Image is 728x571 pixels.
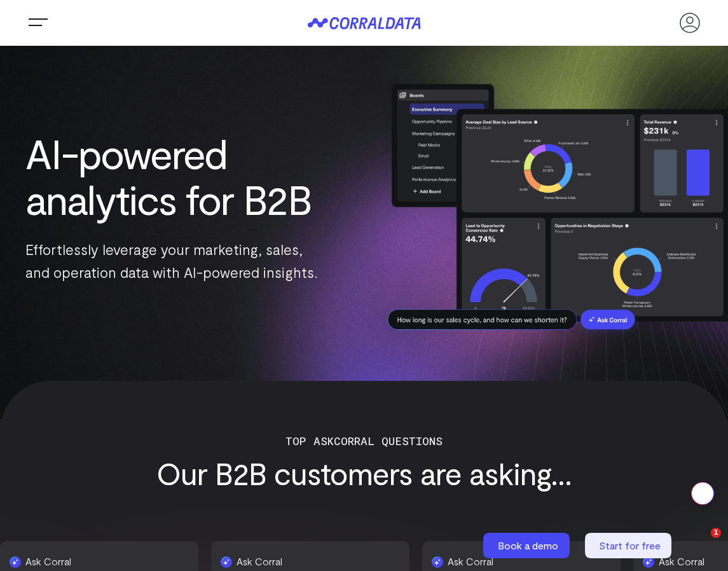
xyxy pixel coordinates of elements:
[439,554,599,569] h4: Ask Corral
[32,456,696,490] h3: Our B2B customers are asking...
[25,238,339,284] p: Effortlessly leverage your marketing, sales, and operation data with AI-powered insights.
[483,533,572,558] a: Book a demo
[25,10,51,36] button: Trigger Menu
[599,539,661,551] span: Start for free
[685,528,715,558] iframe: Intercom live chat
[25,130,339,222] h1: AI-powered analytics for B2B
[585,533,674,558] a: Start for free
[498,539,558,551] span: Book a demo
[17,554,177,569] h4: Ask Corral
[228,554,388,569] h4: Ask Corral
[32,432,696,450] p: Top AskCorral Questions
[711,528,721,538] span: 1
